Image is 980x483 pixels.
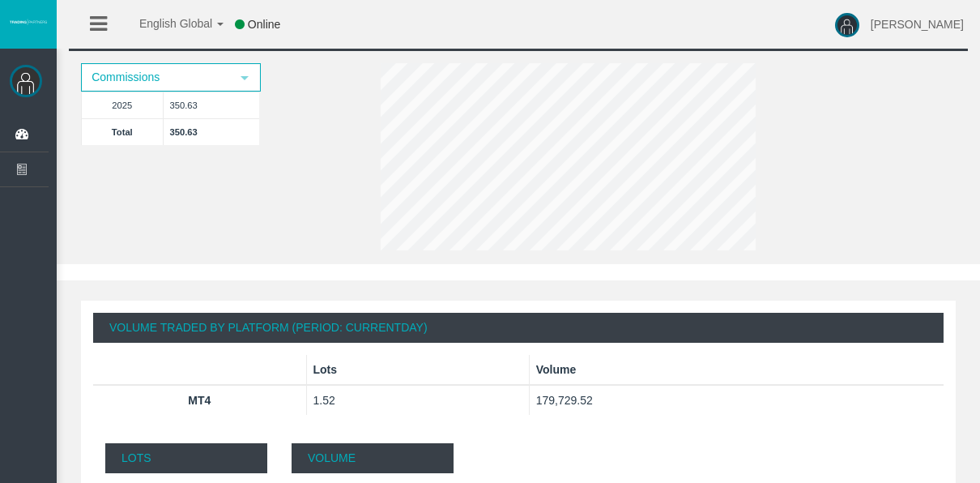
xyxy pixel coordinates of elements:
[163,118,259,145] td: 350.63
[105,443,267,473] p: Lots
[306,385,529,415] td: 1.52
[529,385,944,415] td: 179,729.52
[83,65,230,90] span: Commissions
[93,385,306,415] th: MT4
[82,118,164,145] td: Total
[93,313,944,343] div: Volume Traded By Platform (Period: CurrentDay)
[248,18,280,31] span: Online
[163,92,259,118] td: 350.63
[118,17,212,30] span: English Global
[871,18,964,31] span: [PERSON_NAME]
[292,443,454,473] p: Volume
[835,13,859,37] img: user-image
[306,355,529,385] th: Lots
[238,71,251,84] span: select
[529,355,944,385] th: Volume
[82,92,164,118] td: 2025
[8,19,49,25] img: logo.svg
